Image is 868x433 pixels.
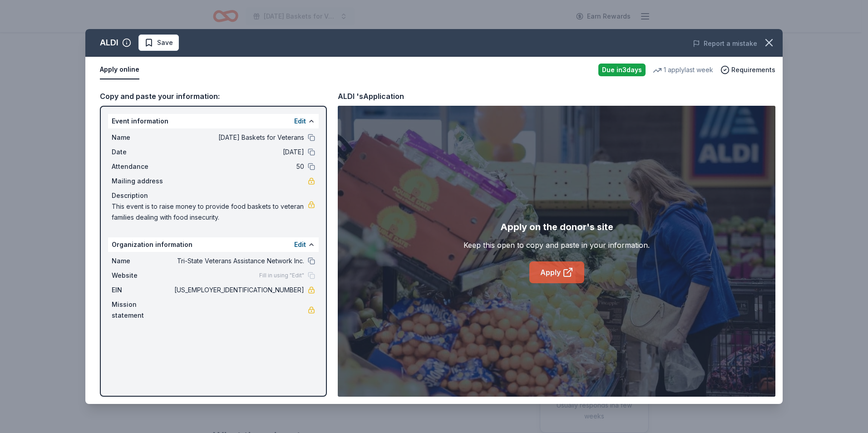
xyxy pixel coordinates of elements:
div: ALDI [100,35,118,50]
button: Apply online [100,60,139,79]
div: Copy and paste your information: [100,90,327,102]
span: Mailing address [112,176,173,187]
div: Event information [108,114,319,128]
span: Date [112,147,173,157]
a: Apply [529,261,584,283]
span: Attendance [112,161,173,172]
div: 1 apply last week [653,64,713,75]
span: This event is to raise money to provide food baskets to veteran families dealing with food insecu... [112,201,308,223]
span: Save [157,37,173,48]
span: Name [112,132,173,143]
div: Organization information [108,237,319,252]
span: 50 [173,161,304,172]
button: Report a mistake [693,38,757,49]
span: Requirements [731,64,775,75]
span: Mission statement [112,299,173,321]
button: Save [138,34,179,51]
span: [US_EMPLOYER_IDENTIFICATION_NUMBER] [173,285,304,295]
div: Keep this open to copy and paste in your information. [464,240,650,251]
div: Apply on the donor's site [500,220,613,234]
span: Name [112,256,173,266]
span: Tri-State Veterans Assistance Network Inc. [173,256,304,266]
span: Website [112,270,173,281]
span: [DATE] [173,147,304,157]
span: EIN [112,285,173,295]
div: Due in 3 days [598,64,646,76]
span: [DATE] Baskets for Veterans [173,132,304,143]
div: ALDI 's Application [338,90,404,102]
button: Requirements [720,64,775,75]
div: Description [112,190,315,201]
button: Edit [294,116,306,127]
span: Fill in using "Edit" [259,272,304,279]
button: Edit [294,239,306,250]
